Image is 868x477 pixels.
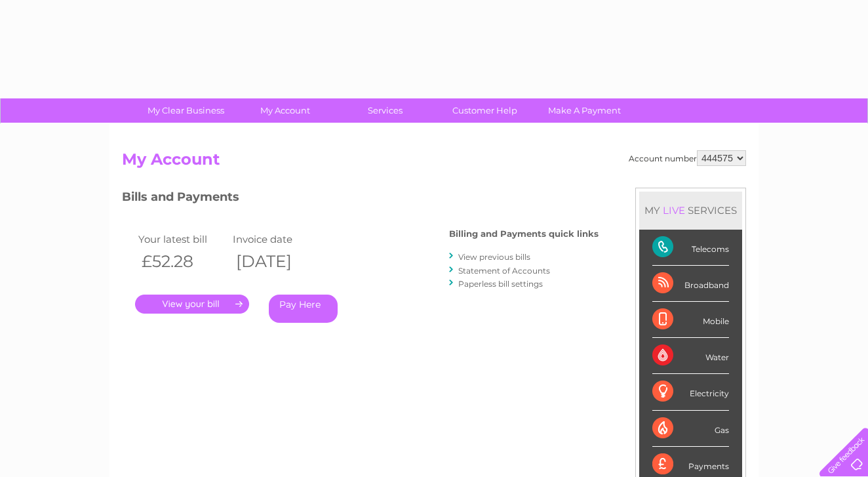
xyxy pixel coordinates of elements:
a: . [135,295,249,314]
td: Invoice date [229,230,324,248]
div: Electricity [652,374,729,410]
div: Account number [629,150,746,166]
a: Services [331,98,439,123]
h3: Bills and Payments [122,188,599,211]
a: View previous bills [458,252,530,262]
a: Make A Payment [530,98,639,123]
th: [DATE] [229,248,324,275]
div: Telecoms [652,230,729,266]
div: Water [652,338,729,374]
td: Your latest bill [135,230,229,248]
a: Customer Help [431,98,539,123]
a: Statement of Accounts [458,266,550,276]
a: My Account [231,98,340,123]
div: LIVE [660,204,688,217]
div: MY SERVICES [639,192,742,229]
th: £52.28 [135,248,229,275]
a: Paperless bill settings [458,279,543,289]
h2: My Account [122,150,746,175]
div: Mobile [652,302,729,338]
div: Gas [652,411,729,447]
div: Broadband [652,266,729,302]
a: Pay Here [269,295,338,323]
a: My Clear Business [132,98,240,123]
h4: Billing and Payments quick links [449,229,599,239]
